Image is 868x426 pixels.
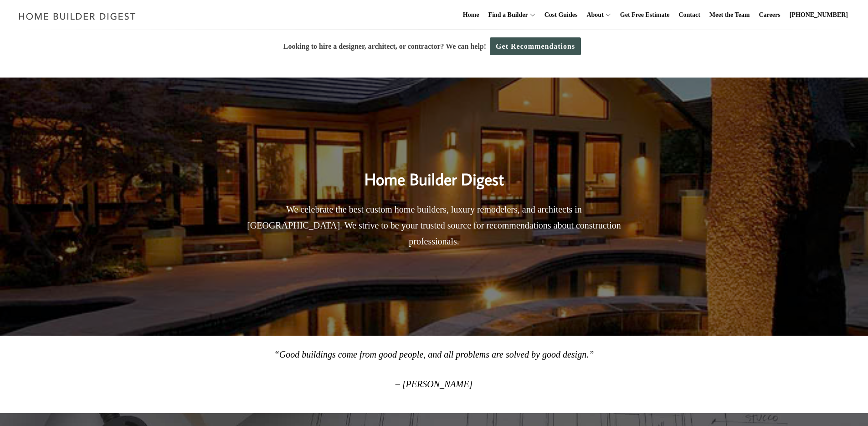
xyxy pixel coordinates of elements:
a: Get Free Estimate [616,0,673,30]
a: Cost Guides [541,0,581,30]
h2: Home Builder Digest [241,151,628,192]
a: [PHONE_NUMBER] [786,0,852,30]
em: – [PERSON_NAME] [395,379,473,389]
a: Meet the Team [706,0,754,30]
em: “Good buildings come from good people, and all problems are solved by good design.” [274,349,594,359]
a: Home [459,0,483,30]
a: Find a Builder [485,0,528,30]
p: We celebrate the best custom home builders, luxury remodelers, and architects in [GEOGRAPHIC_DATA... [241,202,628,249]
a: Get Recommendations [490,37,581,55]
a: Contact [675,0,704,30]
a: About [583,0,603,30]
img: Home Builder Digest [15,7,140,25]
a: Careers [755,0,784,30]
